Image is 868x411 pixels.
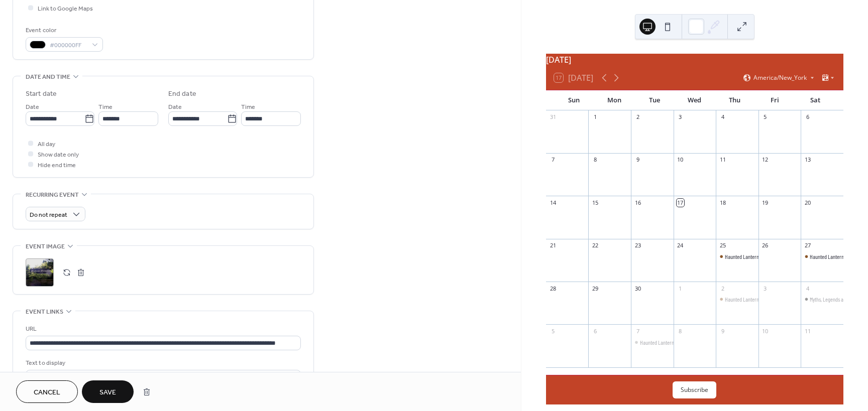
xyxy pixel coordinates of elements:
div: 9 [634,156,641,164]
div: Wed [675,90,715,110]
div: Haunted Lantern Tour - SOLD OUT [640,338,708,347]
div: Haunted Lantern Tour [801,252,843,261]
div: 5 [762,113,769,121]
div: Haunted Lantern Tour [810,252,854,261]
div: 16 [634,199,641,206]
div: Start date [26,89,57,99]
div: 30 [634,285,641,292]
div: Thu [715,90,755,110]
div: 8 [591,156,599,164]
span: Event links [26,307,63,317]
div: [DATE] [546,54,843,66]
div: 4 [804,285,811,292]
span: Hide end time [38,160,76,171]
div: 26 [762,242,769,249]
div: 13 [804,156,811,164]
button: Save [82,380,134,403]
div: Haunted Lantern Tour -SOLD OUT [725,295,792,304]
div: 21 [549,242,557,249]
div: Haunted Lantern Tour - SOLD OUT [631,338,674,347]
div: 25 [719,242,726,249]
span: Time [241,102,255,112]
span: Link to Google Maps [38,4,93,14]
div: 3 [762,285,769,292]
div: Haunted Lantern Tour - SOLD OUT [725,252,793,261]
div: End date [168,89,196,99]
div: Sun [554,90,594,110]
div: 19 [762,199,769,206]
div: 2 [719,285,726,292]
div: 11 [719,156,726,164]
div: 11 [804,327,811,335]
span: Event image [26,241,65,252]
div: Sat [795,90,835,110]
div: 8 [677,327,684,335]
div: Fri [755,90,795,110]
span: Date [168,102,182,112]
div: 6 [804,113,811,121]
span: All day [38,139,55,150]
div: Mon [594,90,634,110]
span: America/New_York [753,75,807,81]
div: 7 [549,156,557,164]
div: 17 [677,199,684,206]
div: 1 [591,113,599,121]
div: 10 [762,327,769,335]
div: 22 [591,242,599,249]
span: Do not repeat [30,209,67,221]
div: Text to display [26,358,299,368]
div: 27 [804,242,811,249]
div: 20 [804,199,811,206]
div: 3 [677,113,684,121]
div: 18 [719,199,726,206]
div: URL [26,324,299,334]
div: 12 [762,156,769,164]
div: 9 [719,327,726,335]
span: Recurring event [26,190,79,200]
div: 4 [719,113,726,121]
span: Time [98,102,113,112]
span: #000000FF [50,40,87,51]
div: 23 [634,242,641,249]
div: 14 [549,199,557,206]
div: 31 [549,113,557,121]
div: 29 [591,285,599,292]
span: Date and time [26,72,70,82]
div: Tue [634,90,675,110]
div: ; [26,258,54,287]
button: Cancel [16,380,78,403]
div: Haunted Lantern Tour -SOLD OUT [716,295,758,304]
div: 2 [634,113,641,121]
div: 28 [549,285,557,292]
div: 10 [677,156,684,164]
span: Save [99,387,116,398]
span: Date [26,102,39,112]
div: 5 [549,327,557,335]
span: Cancel [34,387,60,398]
div: 1 [677,285,684,292]
div: 6 [591,327,599,335]
div: 15 [591,199,599,206]
button: Subscribe [673,381,716,398]
div: Myths, Legends and Graveyard Tour [801,295,843,304]
span: Show date only [38,150,79,160]
div: 24 [677,242,684,249]
div: 7 [634,327,641,335]
div: Event color [26,25,101,36]
div: Haunted Lantern Tour - SOLD OUT [716,252,758,261]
